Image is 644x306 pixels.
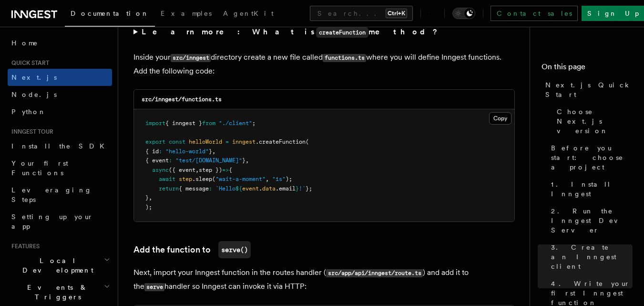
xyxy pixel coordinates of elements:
code: src/inngest [171,54,211,62]
button: Copy [489,112,511,125]
span: ( [212,176,215,182]
span: : [169,157,172,164]
span: "test/[DOMAIN_NAME]" [175,157,242,164]
span: { message [179,185,209,192]
a: AgentKit [217,3,279,26]
span: .createFunction [256,138,306,145]
kbd: Ctrl+K [386,9,407,18]
a: 3. Create an Inngest client [547,239,633,275]
span: , [245,157,249,164]
span: "wait-a-moment" [215,176,266,182]
span: ({ event [169,167,195,173]
a: Node.js [8,86,112,103]
span: 2. Run the Inngest Dev Server [551,206,633,235]
code: serve [144,283,164,291]
span: Examples [161,10,212,17]
span: inngest [232,138,256,145]
span: step }) [199,167,222,173]
h4: On this page [542,61,633,76]
span: , [195,167,199,173]
span: . [259,185,262,192]
span: step [179,176,192,182]
a: Add the function toserve() [133,241,251,258]
span: "./client" [219,120,252,127]
button: Toggle dark mode [452,8,475,19]
span: Leveraging Steps [11,186,92,203]
span: await [159,176,175,182]
a: 2. Run the Inngest Dev Server [547,202,633,239]
span: export [145,138,165,145]
span: ); [145,204,152,211]
span: async [152,167,169,173]
span: Next.js [11,74,57,81]
span: Home [11,38,38,48]
span: Python [11,108,46,116]
span: Choose Next.js version [557,107,633,136]
p: Inside your directory create a new file called where you will define Inngest functions. Add the f... [133,51,515,78]
span: data [262,185,276,192]
span: , [149,194,152,201]
span: } [242,157,245,164]
code: src/inngest/functions.ts [142,96,222,103]
a: 1. Install Inngest [547,176,633,202]
code: serve() [218,241,251,258]
span: Node.js [11,91,57,98]
span: Local Development [8,256,104,275]
span: `Hello [215,185,235,192]
span: Events & Triggers [8,283,104,302]
span: { [229,167,232,173]
span: 1. Install Inngest [551,179,633,199]
button: Local Development [8,252,112,279]
a: Contact sales [491,6,578,21]
a: Choose Next.js version [553,103,633,139]
span: const [169,138,185,145]
p: Next, import your Inngest function in the routes handler ( ) and add it to the handler so Inngest... [133,266,515,294]
span: , [266,176,269,182]
span: Install the SDK [11,142,110,150]
a: Next.js Quick Start [542,76,633,103]
span: import [145,120,165,127]
span: Before you start: choose a project [551,143,633,172]
a: Next.js [8,69,112,86]
span: ${ [235,185,242,192]
button: Events & Triggers [8,279,112,306]
span: from [202,120,215,127]
span: : [159,148,162,155]
a: Leveraging Steps [8,181,112,208]
a: Home [8,34,112,52]
a: Documentation [65,3,155,27]
span: => [222,167,229,173]
code: createFunction [316,27,368,38]
span: } [296,185,299,192]
a: Your first Functions [8,155,112,181]
span: return [159,185,179,192]
a: Before you start: choose a project [547,139,633,176]
span: : [209,185,212,192]
span: AgentKit [223,10,274,17]
span: "1s" [272,176,286,182]
span: Inngest tour [8,128,53,136]
strong: Learn more: What is method? [142,27,440,36]
span: ; [252,120,256,127]
span: Documentation [71,10,149,17]
summary: Learn more: What iscreateFunctionmethod? [133,25,515,39]
span: event [242,185,259,192]
span: .sleep [192,176,212,182]
span: , [212,148,215,155]
code: src/app/api/inngest/route.ts [326,269,423,277]
span: { id [145,148,159,155]
span: } [209,148,212,155]
span: Quick start [8,59,49,67]
span: !` [299,185,306,192]
span: Next.js Quick Start [545,80,633,99]
span: } [145,194,149,201]
span: .email [276,185,296,192]
span: ); [286,176,292,182]
span: = [225,138,229,145]
a: Install the SDK [8,137,112,155]
a: Python [8,103,112,120]
button: Search...Ctrl+K [310,6,413,21]
a: Setting up your app [8,208,112,235]
span: { event [145,157,169,164]
span: ( [306,138,309,145]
